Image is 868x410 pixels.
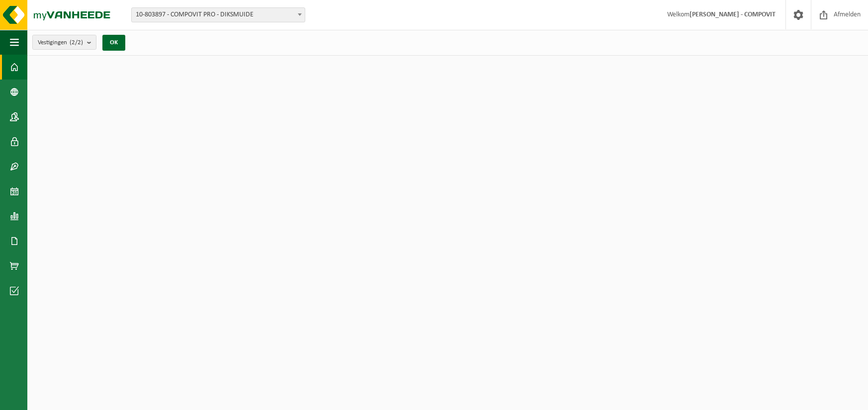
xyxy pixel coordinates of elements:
[70,39,83,46] count: (2/2)
[132,8,305,22] span: 10-803897 - COMPOVIT PRO - DIKSMUIDE
[690,11,776,18] strong: [PERSON_NAME] - COMPOVIT
[32,35,96,50] button: Vestigingen(2/2)
[131,7,305,22] span: 10-803897 - COMPOVIT PRO - DIKSMUIDE
[38,35,83,50] span: Vestigingen
[102,35,125,51] button: OK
